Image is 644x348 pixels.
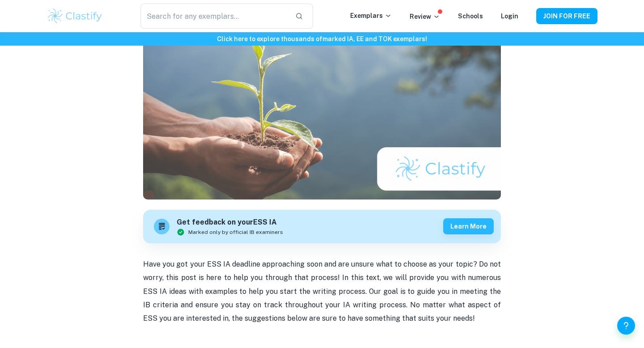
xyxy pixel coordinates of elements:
[458,13,483,20] a: Schools
[350,11,392,21] p: Exemplars
[140,4,288,29] input: Search for any exemplars...
[410,12,440,21] p: Review
[143,258,501,326] p: Have you got your ESS IA deadline approaching soon and are unsure what to choose as your topic? D...
[617,317,635,335] button: Help and Feedback
[177,217,283,228] h6: Get feedback on your ESS IA
[443,218,494,234] button: Learn more
[143,210,501,243] a: Get feedback on yourESS IAMarked only by official IB examinersLearn more
[2,34,642,44] h6: Click here to explore thousands of marked IA, EE and TOK exemplars !
[47,7,103,25] img: Clastify logo
[536,8,597,24] button: JOIN FOR FREE
[188,228,283,236] span: Marked only by official IB examiners
[501,13,518,20] a: Login
[143,21,501,199] img: ESS IA Topic Ideas + Examples [2026 updated] cover image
